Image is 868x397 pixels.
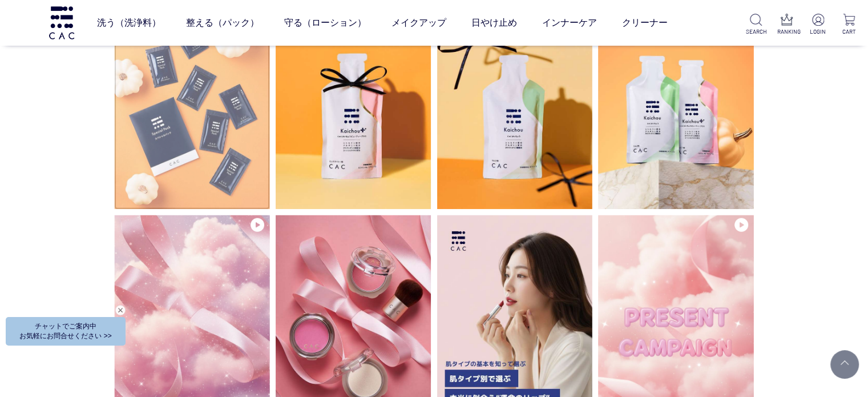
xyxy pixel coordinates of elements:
img: logo [47,6,76,39]
a: メイクアップ [391,7,446,39]
a: 洗う（洗浄料） [97,7,161,39]
img: Photo by cac_cosme.official [598,2,754,210]
a: CART [839,14,859,36]
a: インナーケア [542,7,597,39]
p: LOGIN [808,27,828,36]
a: 日やけ止め [471,7,517,39]
a: LOGIN [808,14,828,36]
img: Photo by cac_cosme.official [114,2,270,210]
a: RANKING [777,14,797,36]
a: クリーナー [622,7,668,39]
a: 整える（パック） [186,7,259,39]
a: SEARCH [746,14,766,36]
p: SEARCH [746,27,766,36]
p: RANKING [777,27,797,36]
img: Photo by cac_cosme.official [437,2,592,210]
img: Photo by cac_cosme.official [276,2,431,210]
p: CART [839,27,859,36]
a: 守る（ローション） [284,7,366,39]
